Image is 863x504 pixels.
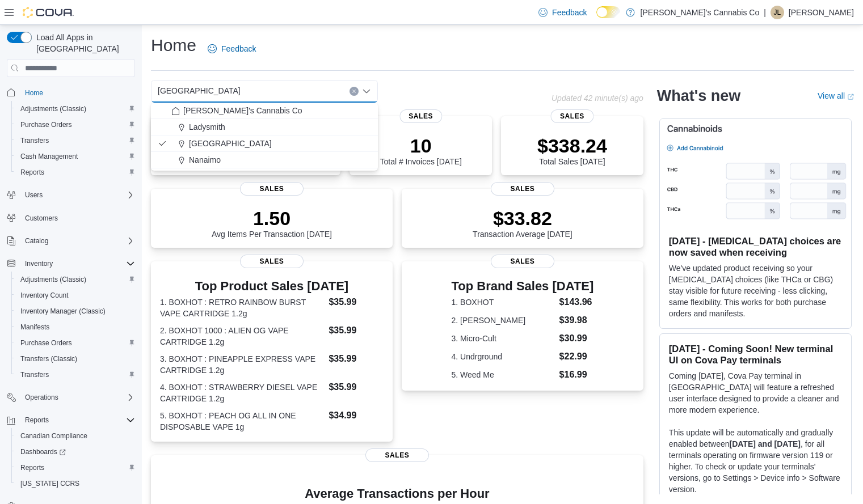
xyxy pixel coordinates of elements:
button: Users [20,188,47,202]
span: Adjustments (Classic) [20,275,86,284]
span: Home [20,85,135,99]
dd: $34.99 [329,409,383,422]
span: Ladysmith [189,121,225,133]
span: [PERSON_NAME]'s Cannabis Co [183,105,302,116]
span: Inventory Manager (Classic) [16,304,135,318]
button: [US_STATE] CCRS [11,476,140,492]
span: Transfers (Classic) [20,354,77,363]
h3: Top Product Sales [DATE] [160,279,384,293]
span: Transfers [16,368,135,382]
span: Adjustments (Classic) [20,104,86,113]
span: Inventory [20,257,135,270]
dd: $22.99 [559,350,594,363]
span: Feedback [221,43,256,54]
p: We've updated product receiving so your [MEDICAL_DATA] choices (like THCa or CBG) stay visible fo... [669,262,842,319]
span: Users [20,188,135,202]
dd: $39.98 [559,314,594,327]
span: Dashboards [20,447,66,456]
button: Close list of options [362,87,371,96]
span: [GEOGRAPHIC_DATA] [189,138,272,149]
button: [PERSON_NAME]'s Cannabis Co [151,103,378,119]
a: Canadian Compliance [16,429,92,443]
h3: Top Brand Sales [DATE] [452,279,594,293]
span: Catalog [25,236,48,245]
span: Purchase Orders [20,338,72,348]
span: Washington CCRS [16,477,135,490]
button: Adjustments (Classic) [11,101,140,117]
input: Dark Mode [596,6,620,18]
a: Transfers (Classic) [16,352,82,366]
a: Reports [16,461,49,475]
p: Updated 42 minute(s) ago [552,94,643,103]
p: $338.24 [537,134,607,157]
div: Total Sales [DATE] [537,134,607,166]
h1: Home [151,34,196,57]
span: Customers [25,214,58,223]
a: Purchase Orders [16,336,77,350]
a: Cash Management [16,150,82,163]
a: [US_STATE] CCRS [16,477,84,490]
dd: $143.96 [559,295,594,309]
button: Inventory Count [11,287,140,303]
dt: 4. Undrground [452,351,555,362]
button: Ladysmith [151,119,378,135]
p: This update will be automatically and gradually enabled between , for all terminals operating on ... [669,427,842,495]
button: Inventory Manager (Classic) [11,303,140,319]
button: Home [2,84,140,100]
span: Transfers [20,370,49,379]
h2: What's new [657,87,740,105]
span: Nanaimo [189,154,221,166]
span: Inventory [25,259,53,268]
dt: 4. BOXHOT : STRAWBERRY DIESEL VAPE CARTRIDGE 1.2g [160,382,324,404]
dt: 3. BOXHOT : PINEAPPLE EXPRESS VAPE CARTRIDGE 1.2g [160,353,324,376]
span: Sales [240,182,304,196]
button: Transfers (Classic) [11,351,140,367]
dt: 5. Weed Me [452,369,555,380]
p: 1.50 [212,207,332,230]
button: Purchase Orders [11,117,140,133]
span: Inventory Manager (Classic) [20,307,106,316]
span: Manifests [16,320,135,334]
div: Choose from the following options [151,103,378,168]
span: Purchase Orders [16,118,135,132]
button: Reports [11,460,140,476]
p: [PERSON_NAME]'s Cannabis Co [641,6,760,19]
svg: External link [847,94,854,100]
button: Catalog [20,234,53,248]
a: Home [20,86,48,100]
span: Inventory Count [20,291,69,300]
span: Canadian Compliance [16,429,135,443]
div: Jennifer Lacasse [771,6,784,19]
span: Dashboards [16,445,135,459]
dd: $35.99 [329,380,383,394]
span: Cash Management [16,150,135,163]
span: Purchase Orders [20,120,72,129]
span: Sales [365,448,429,462]
button: Clear input [350,87,359,96]
span: Reports [20,413,135,427]
span: Load All Apps in [GEOGRAPHIC_DATA] [32,32,135,54]
span: Sales [551,109,593,123]
a: Reports [16,166,49,179]
a: Inventory Manager (Classic) [16,304,110,318]
a: Feedback [203,37,260,60]
span: Reports [20,168,44,177]
div: Transaction Average [DATE] [473,207,572,239]
span: Sales [399,109,442,123]
button: Cash Management [11,149,140,164]
button: [GEOGRAPHIC_DATA] [151,135,378,152]
a: Customers [20,211,62,225]
p: Coming [DATE], Cova Pay terminal in [GEOGRAPHIC_DATA] will feature a refreshed user interface des... [669,370,842,416]
span: Cash Management [20,152,78,161]
a: Transfers [16,134,53,147]
span: [GEOGRAPHIC_DATA] [158,84,241,98]
a: Feedback [534,1,591,24]
button: Inventory [20,257,57,270]
dt: 2. [PERSON_NAME] [452,315,555,326]
span: Reports [16,461,135,475]
button: Nanaimo [151,152,378,168]
strong: [DATE] and [DATE] [730,439,801,448]
dd: $35.99 [329,295,383,309]
h3: [DATE] - [MEDICAL_DATA] choices are now saved when receiving [669,235,842,258]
